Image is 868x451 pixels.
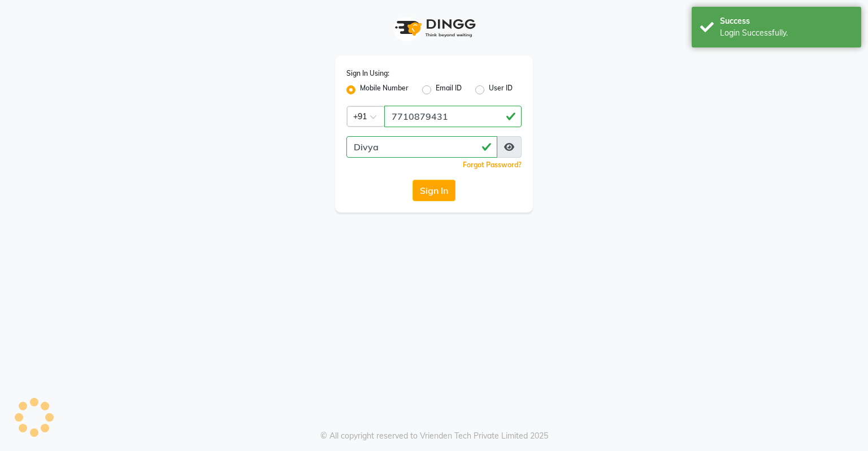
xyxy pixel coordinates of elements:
input: Username [346,136,497,158]
img: logo1.svg [389,11,479,45]
label: Email ID [436,83,462,97]
input: Username [384,106,522,127]
a: Forgot Password? [463,161,522,169]
label: Sign In Using: [346,68,389,79]
button: Sign In [413,180,455,201]
label: User ID [489,83,513,97]
div: Success [720,15,853,27]
label: Mobile Number [360,83,409,97]
div: Login Successfully. [720,27,853,39]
